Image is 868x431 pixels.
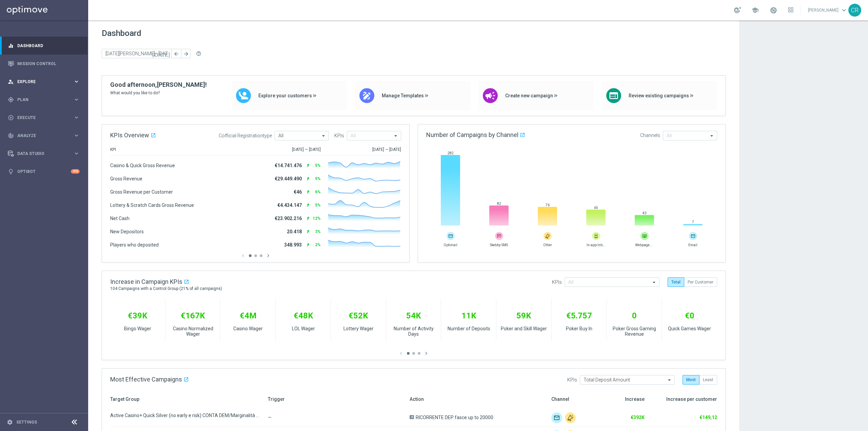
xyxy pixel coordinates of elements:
div: CR [848,4,861,17]
div: Optibot [8,162,80,180]
a: [PERSON_NAME]keyboard_arrow_down [807,5,848,15]
button: track_changes Analyze keyboard_arrow_right [7,133,80,138]
span: Analyze [17,134,73,138]
a: Settings [16,420,37,424]
button: play_circle_outline Execute keyboard_arrow_right [7,115,80,120]
span: school [751,6,759,14]
i: play_circle_outline [8,115,14,121]
button: equalizer Dashboard [7,43,80,48]
div: Plan [8,97,73,103]
i: track_changes [8,133,14,139]
button: person_search Explore keyboard_arrow_right [7,79,80,84]
i: keyboard_arrow_right [73,150,80,157]
a: Optibot [17,162,71,180]
i: settings [7,419,13,425]
i: gps_fixed [8,97,14,103]
div: Mission Control [8,55,80,73]
i: keyboard_arrow_right [73,114,80,121]
i: person_search [8,79,14,85]
i: keyboard_arrow_right [73,78,80,85]
i: keyboard_arrow_right [73,132,80,139]
span: keyboard_arrow_down [840,6,848,14]
a: Mission Control [17,55,80,73]
div: Data Studio [8,151,73,157]
div: Dashboard [8,37,80,55]
button: Data Studio keyboard_arrow_right [7,151,80,156]
button: lightbulb Optibot +10 [7,169,80,174]
i: keyboard_arrow_right [73,96,80,103]
button: Mission Control [7,61,80,66]
a: Dashboard [17,37,80,55]
div: Explore [8,79,73,85]
span: Explore [17,80,73,84]
div: +10 [71,169,80,174]
i: lightbulb [8,169,14,175]
span: Data Studio [17,152,73,156]
i: equalizer [8,43,14,49]
button: gps_fixed Plan keyboard_arrow_right [7,97,80,102]
div: Analyze [8,133,73,139]
div: Execute [8,115,73,121]
span: Execute [17,116,73,120]
span: Plan [17,98,73,102]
